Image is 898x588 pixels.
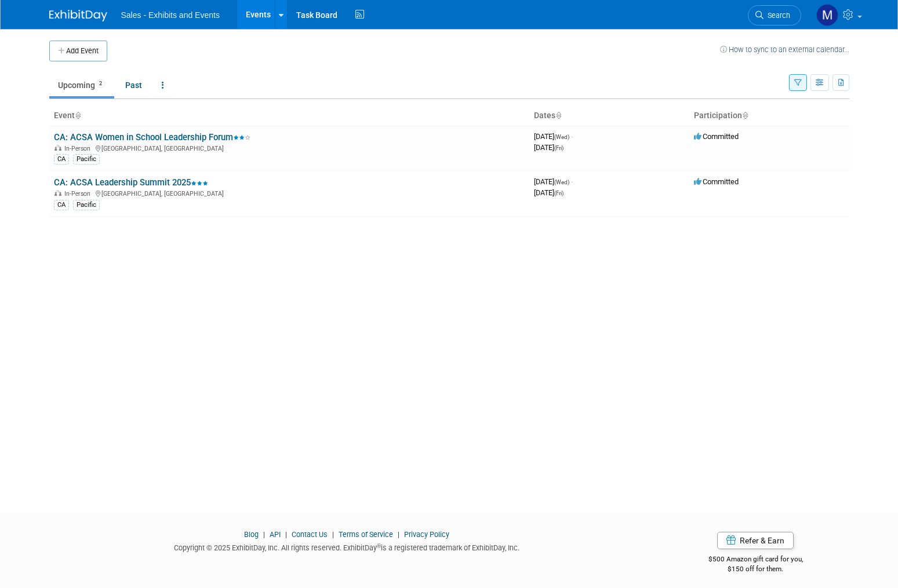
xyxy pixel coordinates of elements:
div: Copyright © 2025 ExhibitDay, Inc. All rights reserved. ExhibitDay is a registered trademark of Ex... [49,540,645,553]
span: Committed [694,177,739,186]
span: - [571,177,573,186]
img: In-Person Event [54,190,61,196]
div: $500 Amazon gift card for you, [662,547,849,574]
a: Sort by Start Date [555,111,561,120]
span: 2 [96,79,106,88]
a: How to sync to an external calendar... [720,45,849,54]
a: Refer & Earn [717,532,794,549]
span: (Wed) [554,134,569,140]
img: ExhibitDay [49,10,107,21]
a: Sort by Event Name [75,111,81,120]
span: Search [764,11,790,20]
a: Search [748,5,801,25]
sup: ® [377,543,381,549]
div: $150 off for them. [662,564,849,574]
span: (Fri) [554,190,563,196]
span: | [260,530,268,539]
span: [DATE] [534,188,563,197]
a: Past [117,74,151,96]
a: API [270,530,281,539]
button: Add Event [49,41,107,61]
a: Privacy Policy [404,530,449,539]
img: Melissa Fowler [816,4,838,26]
span: In-Person [64,190,94,198]
div: Pacific [73,154,100,165]
span: Sales - Exhibits and Events [121,10,220,20]
span: - [571,132,573,141]
a: Upcoming2 [49,74,114,96]
a: Sort by Participation Type [742,111,748,120]
th: Dates [529,106,689,126]
a: CA: ACSA Leadership Summit 2025 [54,177,208,188]
a: Terms of Service [339,530,393,539]
a: CA: ACSA Women in School Leadership Forum [54,132,250,143]
th: Event [49,106,529,126]
img: In-Person Event [54,145,61,151]
span: (Fri) [554,145,563,151]
div: [GEOGRAPHIC_DATA], [GEOGRAPHIC_DATA] [54,188,525,198]
th: Participation [689,106,849,126]
span: Committed [694,132,739,141]
div: [GEOGRAPHIC_DATA], [GEOGRAPHIC_DATA] [54,143,525,152]
span: | [329,530,337,539]
span: | [395,530,402,539]
a: Contact Us [292,530,328,539]
span: In-Person [64,145,94,152]
div: Pacific [73,200,100,210]
span: | [282,530,290,539]
span: (Wed) [554,179,569,185]
div: CA [54,154,69,165]
span: [DATE] [534,132,573,141]
span: [DATE] [534,143,563,152]
div: CA [54,200,69,210]
a: Blog [244,530,259,539]
span: [DATE] [534,177,573,186]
